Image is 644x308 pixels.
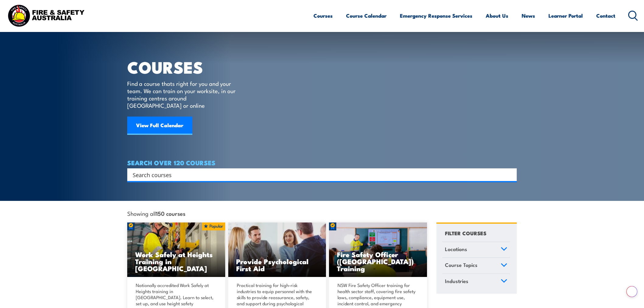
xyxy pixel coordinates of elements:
h4: FILTER COURSES [445,229,486,237]
form: Search form [134,170,505,179]
a: Provide Psychological First Aid [228,222,326,277]
a: Locations [442,242,510,258]
img: Mental Health First Aid Training Course from Fire & Safety Australia [228,222,326,277]
button: Search magnifier button [506,170,515,179]
a: Course Calendar [346,8,387,24]
span: Industries [445,277,468,285]
p: Find a course thats right for you and your team. We can train on your worksite, in our training c... [127,80,238,109]
a: News [522,8,535,24]
h3: Fire Safety Officer ([GEOGRAPHIC_DATA]) Training [337,251,419,272]
span: Course Topics [445,261,478,269]
a: Industries [442,274,510,290]
a: About Us [486,8,508,24]
span: Locations [445,245,467,253]
img: Fire Safety Advisor [329,222,427,277]
a: Emergency Response Services [400,8,472,24]
h1: COURSES [127,60,244,74]
a: Learner Portal [548,8,583,24]
a: Course Topics [442,258,510,274]
input: Search input [133,170,503,179]
h4: SEARCH OVER 120 COURSES [127,159,517,166]
a: Contact [596,8,615,24]
strong: 150 courses [156,209,185,217]
h3: Provide Psychological First Aid [236,258,318,272]
span: Showing all [127,210,185,216]
img: Work Safely at Heights Training (1) [127,222,225,277]
a: View Full Calendar [127,117,192,135]
a: Fire Safety Officer ([GEOGRAPHIC_DATA]) Training [329,222,427,277]
a: Work Safely at Heights Training in [GEOGRAPHIC_DATA] [127,222,225,277]
a: Courses [313,8,333,24]
h3: Work Safely at Heights Training in [GEOGRAPHIC_DATA] [135,251,217,272]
